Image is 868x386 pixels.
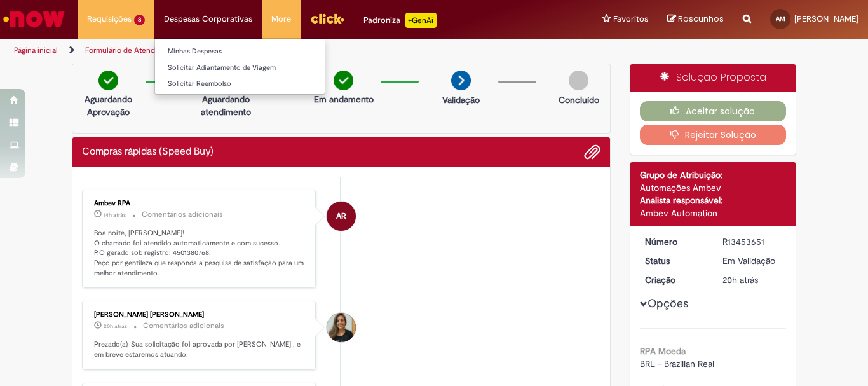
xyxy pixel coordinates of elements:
[613,13,648,25] span: Favoritos
[336,201,346,231] span: AR
[559,93,599,106] p: Concluído
[722,254,782,267] div: Em Validação
[87,13,132,25] span: Requisições
[104,211,126,219] span: 14h atrás
[451,71,471,90] img: arrow-next.png
[1,6,67,32] img: ServiceNow
[442,93,480,106] p: Validação
[722,273,782,286] div: 27/08/2025 16:41:25
[310,9,344,28] img: click_logo_yellow_360x200.png
[143,321,224,331] small: Comentários adicionais
[155,45,325,59] a: Minhas Despesas
[134,15,145,25] span: 8
[584,144,600,160] button: Adicionar anexos
[630,64,796,92] div: Solução Proposta
[82,146,214,158] h2: Compras rápidas (Speed Buy) Histórico de tíquete
[640,125,787,145] button: Rejeitar Solução
[678,13,724,25] span: Rascunhos
[667,13,724,25] a: Rascunhos
[776,15,785,23] span: AM
[195,93,257,118] p: Aguardando atendimento
[327,313,356,342] div: Julie Santos Valeriano Da Silva
[78,93,139,118] p: Aguardando Aprovação
[94,311,306,319] div: [PERSON_NAME] [PERSON_NAME]
[14,45,58,55] a: Página inicial
[363,13,437,28] div: Padroniza
[164,13,252,25] span: Despesas Corporativas
[98,71,118,90] img: check-circle-green.png
[640,345,686,357] b: RPA Moeda
[327,202,356,231] div: Ambev RPA
[155,61,325,75] a: Solicitar Adiantamento de Viagem
[640,169,787,181] div: Grupo de Atribuição:
[722,235,782,248] div: R13453651
[94,340,306,359] p: Prezado(a), Sua solicitação foi aprovada por [PERSON_NAME] , e em breve estaremos atuando.
[635,254,714,267] dt: Status
[640,181,787,194] div: Automações Ambev
[640,101,787,121] button: Aceitar solução
[794,13,858,24] span: [PERSON_NAME]
[640,358,714,369] span: BRL - Brazilian Real
[104,211,126,219] time: 27/08/2025 23:38:20
[569,71,588,90] img: img-circle-grey.png
[271,13,291,25] span: More
[94,228,306,279] p: Boa noite, [PERSON_NAME]! O chamado foi atendido automaticamente e com sucesso. P.O gerado sob re...
[142,209,223,220] small: Comentários adicionais
[94,200,306,207] div: Ambev RPA
[104,322,127,330] span: 20h atrás
[104,322,127,330] time: 27/08/2025 17:39:25
[314,93,374,106] p: Em andamento
[640,194,787,207] div: Analista responsável:
[155,77,325,91] a: Solicitar Reembolso
[635,273,714,286] dt: Criação
[640,207,787,219] div: Ambev Automation
[334,71,353,90] img: check-circle-green.png
[405,13,437,28] p: +GenAi
[635,235,714,248] dt: Número
[722,274,758,286] span: 20h atrás
[10,39,569,62] ul: Trilhas de página
[154,38,325,95] ul: Despesas Corporativas
[722,274,758,286] time: 27/08/2025 16:41:25
[85,45,179,55] a: Formulário de Atendimento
